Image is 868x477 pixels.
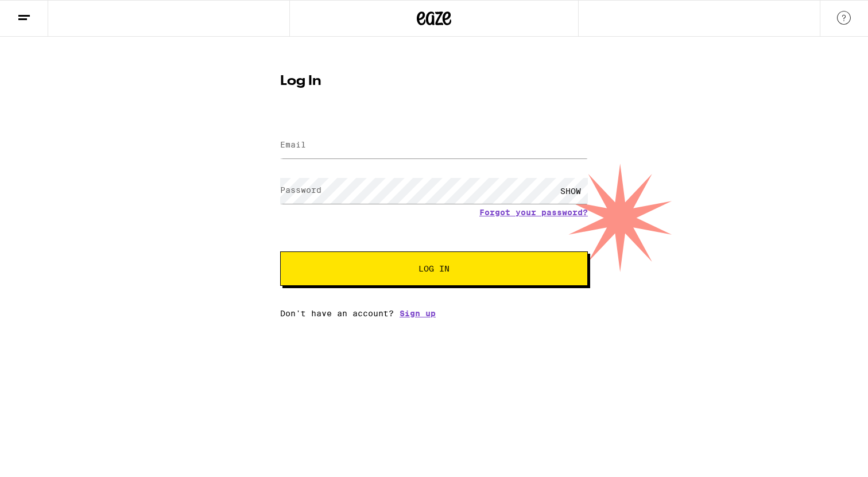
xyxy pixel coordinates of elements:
[418,265,449,273] span: Log In
[280,75,588,88] h1: Log In
[280,251,588,286] button: Log In
[280,133,588,158] input: Email
[400,309,436,318] a: Sign up
[280,309,588,318] div: Don't have an account?
[280,140,306,149] label: Email
[553,178,588,204] div: SHOW
[479,208,588,217] a: Forgot your password?
[280,185,321,195] label: Password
